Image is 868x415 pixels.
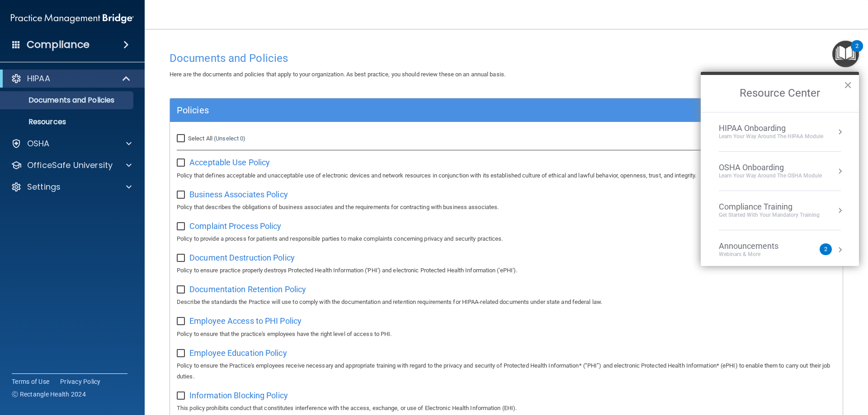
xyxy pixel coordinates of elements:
[719,172,822,180] div: Learn your way around the OSHA module
[177,105,668,115] h5: Policies
[189,190,288,199] span: Business Associates Policy
[6,96,129,105] p: Documents and Policies
[177,360,836,382] p: Policy to ensure the Practice's employees receive necessary and appropriate training with regard ...
[719,202,820,212] div: Compliance Training
[719,133,823,140] div: Learn Your Way around the HIPAA module
[27,38,90,51] h4: Compliance
[214,135,245,142] a: (Unselect 0)
[6,117,129,126] p: Resources
[701,75,859,112] h2: Resource Center
[27,138,50,149] p: OSHA
[11,9,134,28] img: PMB logo
[177,233,836,244] p: Policy to provide a process for patients and responsible parties to make complaints concerning pr...
[189,284,306,294] span: Documentation Retention Policy
[177,135,187,142] input: Select All (Unselect 0)
[27,182,61,192] p: Settings
[719,211,820,219] div: Get Started with your mandatory training
[188,135,212,142] span: Select All
[189,316,302,326] span: Employee Access to PHI Policy
[27,160,113,171] p: OfficeSafe University
[60,377,101,386] a: Privacy Policy
[11,160,132,171] a: OfficeSafe University
[177,103,836,117] a: Policies
[27,73,50,84] p: HIPAA
[855,46,859,58] div: 2
[189,391,288,400] span: Information Blocking Policy
[189,158,270,167] span: Acceptable Use Policy
[701,72,859,266] div: Resource Center
[12,377,49,386] a: Terms of Use
[11,73,131,84] a: HIPAA
[719,163,822,173] div: OSHA Onboarding
[719,241,797,251] div: Announcements
[844,78,852,92] button: Close
[177,297,836,308] p: Describe the standards the Practice will use to comply with the documentation and retention requi...
[12,390,86,399] span: Ⓒ Rectangle Health 2024
[189,221,281,231] span: Complaint Process Policy
[177,329,836,340] p: Policy to ensure that the practice's employees have the right level of access to PHI.
[11,138,132,149] a: OSHA
[189,348,287,358] span: Employee Education Policy
[189,253,295,262] span: Document Destruction Policy
[719,251,797,258] div: Webinars & More
[177,265,836,276] p: Policy to ensure practice properly destroys Protected Health Information ('PHI') and electronic P...
[170,52,843,64] h4: Documents and Policies
[177,202,836,213] p: Policy that describes the obligations of business associates and the requirements for contracting...
[712,351,857,387] iframe: Drift Widget Chat Controller
[11,182,132,192] a: Settings
[832,41,859,67] button: Open Resource Center, 2 new notifications
[177,403,836,414] p: This policy prohibits conduct that constitutes interference with the access, exchange, or use of ...
[170,71,505,78] span: Here are the documents and policies that apply to your organization. As best practice, you should...
[177,170,836,181] p: Policy that defines acceptable and unacceptable use of electronic devices and network resources i...
[719,123,823,133] div: HIPAA Onboarding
